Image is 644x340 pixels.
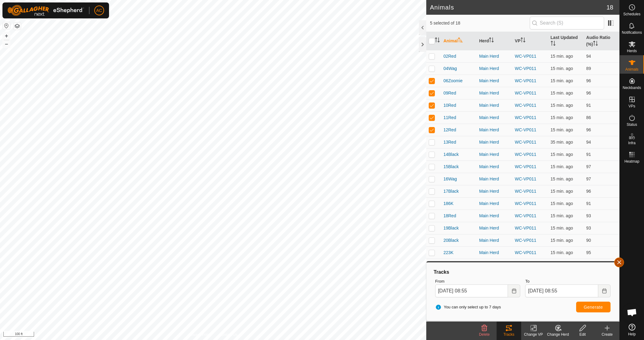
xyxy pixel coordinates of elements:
a: WC-VP011 [515,250,536,255]
div: Main Herd [479,200,510,207]
span: Aug 27, 2025, 8:20 AM [551,140,573,145]
a: WC-VP011 [515,201,536,206]
span: Herds [627,49,637,53]
div: Edit [570,332,595,337]
h2: Animals [430,4,607,11]
span: Help [628,332,636,336]
p-sorticon: Activate to sort [521,38,525,43]
span: 13Red [443,139,456,145]
div: Main Herd [479,139,510,145]
th: Animal [441,32,477,50]
a: Help [620,321,644,338]
span: 5 selected of 18 [430,20,530,26]
span: Aug 27, 2025, 8:40 AM [551,238,573,243]
span: Notifications [622,31,642,34]
a: WC-VP011 [515,54,536,59]
span: Aug 27, 2025, 8:40 AM [551,127,573,132]
span: Aug 27, 2025, 8:40 AM [551,164,573,169]
span: 96 [586,189,591,194]
span: Aug 27, 2025, 8:40 AM [551,250,573,255]
button: Choose Date [508,284,520,297]
span: Aug 27, 2025, 8:40 AM [551,54,573,59]
span: Aug 27, 2025, 8:40 AM [551,115,573,120]
span: 15Black [443,164,459,170]
span: 94 [586,140,591,145]
button: + [3,32,10,40]
span: 19Black [443,225,459,231]
div: Main Herd [479,114,510,121]
span: 94 [586,54,591,59]
span: 93 [586,226,591,230]
span: 96 [586,78,591,83]
div: Tracks [497,332,521,337]
span: Generate [584,305,603,310]
a: WC-VP011 [515,164,536,169]
span: Status [626,123,637,126]
span: 97 [586,176,591,181]
a: Contact Us [219,332,237,338]
a: WC-VP011 [515,189,536,194]
a: Privacy Policy [189,332,212,338]
span: 06Zoomie [443,78,463,84]
button: Choose Date [598,284,611,297]
a: WC-VP011 [515,176,536,181]
div: Main Herd [479,225,510,231]
a: WC-VP011 [515,213,536,218]
label: To [525,278,611,284]
span: Delete [479,332,490,337]
span: VPs [628,104,635,108]
img: Gallagher Logo [7,5,84,16]
span: 14Black [443,151,459,158]
div: Main Herd [479,213,510,219]
span: 91 [586,201,591,206]
div: Main Herd [479,249,510,256]
div: Main Herd [479,78,510,84]
a: WC-VP011 [515,226,536,230]
span: Aug 27, 2025, 8:40 AM [551,176,573,181]
span: 96 [586,127,591,132]
button: Map Layers [14,22,21,30]
span: Aug 27, 2025, 8:40 AM [551,213,573,218]
a: WC-VP011 [515,103,536,108]
span: 04Wag [443,65,457,72]
span: 20Black [443,237,459,244]
span: 18Red [443,213,456,219]
div: Main Herd [479,102,510,109]
span: 90 [586,238,591,243]
a: WC-VP011 [515,115,536,120]
span: 11Red [443,114,456,121]
span: 223K [443,249,454,256]
span: 16Wag [443,176,457,182]
span: Infra [628,141,635,145]
a: WC-VP011 [515,66,536,71]
span: 17Black [443,188,459,195]
a: WC-VP011 [515,238,536,243]
span: 12Red [443,127,456,133]
a: WC-VP011 [515,78,536,83]
span: Aug 27, 2025, 8:40 AM [551,103,573,108]
p-sorticon: Activate to sort [489,38,494,43]
a: WC-VP011 [515,127,536,132]
button: Generate [576,302,611,312]
span: 18 [607,3,613,12]
p-sorticon: Activate to sort [551,42,556,47]
span: Animals [625,68,638,71]
span: Heatmap [624,160,639,163]
a: WC-VP011 [515,140,536,145]
span: Aug 27, 2025, 8:40 AM [551,78,573,83]
span: You can only select up to 7 days [435,304,501,310]
span: 09Red [443,90,456,96]
div: Main Herd [479,164,510,170]
p-sorticon: Activate to sort [593,42,598,47]
span: 02Red [443,53,456,60]
a: Open chat [623,303,641,322]
label: From [435,278,521,284]
th: Audio Ratio (%) [584,32,619,50]
span: Aug 27, 2025, 8:40 AM [551,189,573,194]
div: Main Herd [479,53,510,60]
span: Neckbands [623,86,641,90]
span: Aug 27, 2025, 8:40 AM [551,66,573,71]
span: 86 [586,115,591,120]
span: 95 [586,250,591,255]
div: Main Herd [479,151,510,158]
